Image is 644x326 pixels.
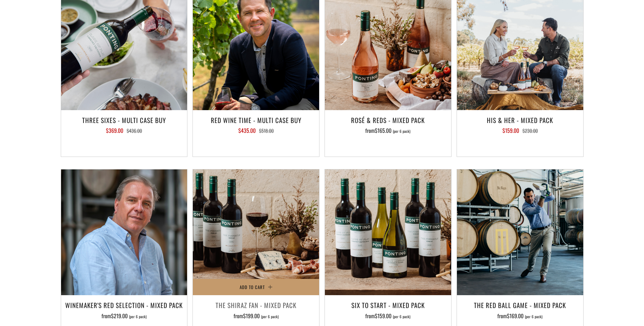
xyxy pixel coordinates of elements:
span: $159.00 [375,312,391,320]
span: from [102,312,147,320]
h3: His & Her - Mixed Pack [460,114,580,126]
span: (per 6 pack) [393,315,410,319]
span: $199.00 [243,312,260,320]
span: (per 6 pack) [129,315,147,319]
span: from [497,312,542,320]
span: from [365,126,410,135]
h3: Rosé & Reds - Mixed Pack [328,114,448,126]
span: $435.00 [238,126,256,135]
span: $169.00 [507,312,523,320]
span: (per 6 pack) [525,315,542,319]
span: $165.00 [375,126,391,135]
span: $159.00 [502,126,519,135]
h3: The Red Ball Game - Mixed Pack [460,299,580,311]
a: His & Her - Mixed Pack $159.00 $230.00 [457,114,583,148]
h3: Winemaker's Red Selection - Mixed Pack [65,299,184,311]
span: $436.00 [127,127,142,134]
span: from [234,312,279,320]
h3: Red Wine Time - Multi Case Buy [196,114,316,126]
a: Three Sixes - Multi Case Buy $369.00 $436.00 [61,114,187,148]
h3: Three Sixes - Multi Case Buy [65,114,184,126]
span: $219.00 [111,312,128,320]
h3: Six To Start - Mixed Pack [328,299,448,311]
a: Rosé & Reds - Mixed Pack from$165.00 (per 6 pack) [325,114,451,148]
span: (per 6 pack) [393,129,410,133]
span: Add to Cart [240,284,265,290]
span: $230.00 [522,127,538,134]
h3: The Shiraz Fan - Mixed Pack [196,299,316,311]
span: (per 6 pack) [261,315,279,319]
button: Add to Cart [193,279,319,295]
a: Red Wine Time - Multi Case Buy $435.00 $518.00 [193,114,319,148]
span: $369.00 [106,126,123,135]
span: $518.00 [259,127,274,134]
span: from [365,312,410,320]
